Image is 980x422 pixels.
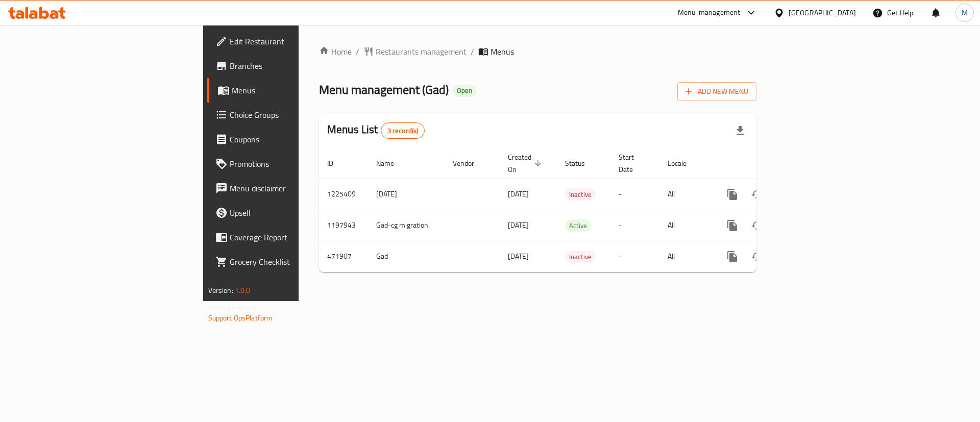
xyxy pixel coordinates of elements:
td: - [610,210,659,241]
a: Promotions [207,152,367,176]
span: Menu disclaimer [230,182,359,194]
button: Change Status [745,244,769,269]
a: Coverage Report [207,225,367,250]
span: Upsell [230,207,359,219]
span: Locale [668,157,700,169]
span: M [962,7,968,18]
td: [DATE] [368,179,445,210]
td: Gad-cg migration [368,210,445,241]
span: Get support on: [208,301,255,314]
div: Export file [728,118,752,143]
td: - [610,179,659,210]
a: Branches [207,54,367,78]
span: Choice Groups [230,109,359,121]
h2: Menus List [327,122,425,139]
span: Inactive [565,189,596,201]
span: Menus [491,45,514,58]
span: Coupons [230,133,359,145]
span: Menu management ( Gad ) [319,78,449,101]
button: more [720,244,745,269]
span: Inactive [565,251,596,263]
a: Support.OpsPlatform [208,311,273,325]
button: Change Status [745,213,769,238]
div: Open [453,85,476,97]
span: Created On [508,151,545,176]
span: [DATE] [508,250,529,263]
div: Total records count [381,122,425,139]
span: Active [565,220,591,232]
span: ID [327,157,347,169]
td: Gad [368,241,445,272]
a: Menus [207,78,367,103]
span: Grocery Checklist [230,256,359,268]
a: Restaurants management [363,45,467,58]
a: Coupons [207,127,367,152]
div: [GEOGRAPHIC_DATA] [789,7,856,18]
nav: breadcrumb [319,45,756,58]
a: Grocery Checklist [207,250,367,274]
span: Branches [230,60,359,72]
span: Promotions [230,158,359,170]
th: Actions [712,148,826,179]
li: / [471,45,474,58]
span: Restaurants management [376,45,467,58]
span: Add New Menu [685,85,748,98]
a: Upsell [207,201,367,225]
span: Open [453,86,476,95]
button: Add New Menu [677,82,756,101]
span: Version: [208,284,233,297]
div: Menu-management [678,7,741,19]
button: more [720,182,745,207]
div: Inactive [565,251,596,263]
td: All [659,241,712,272]
div: Inactive [565,188,596,201]
td: - [610,241,659,272]
button: Change Status [745,182,769,207]
span: Start Date [619,151,647,176]
span: Menus [232,84,359,96]
span: [DATE] [508,187,529,201]
a: Choice Groups [207,103,367,127]
button: more [720,213,745,238]
span: Coverage Report [230,231,359,243]
span: Edit Restaurant [230,35,359,47]
span: Name [376,157,407,169]
span: 3 record(s) [381,126,425,136]
span: Status [565,157,598,169]
td: All [659,179,712,210]
span: [DATE] [508,218,529,232]
span: 1.0.0 [235,284,251,297]
a: Menu disclaimer [207,176,367,201]
td: All [659,210,712,241]
a: Edit Restaurant [207,29,367,54]
table: enhanced table [319,148,826,272]
span: Vendor [453,157,487,169]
